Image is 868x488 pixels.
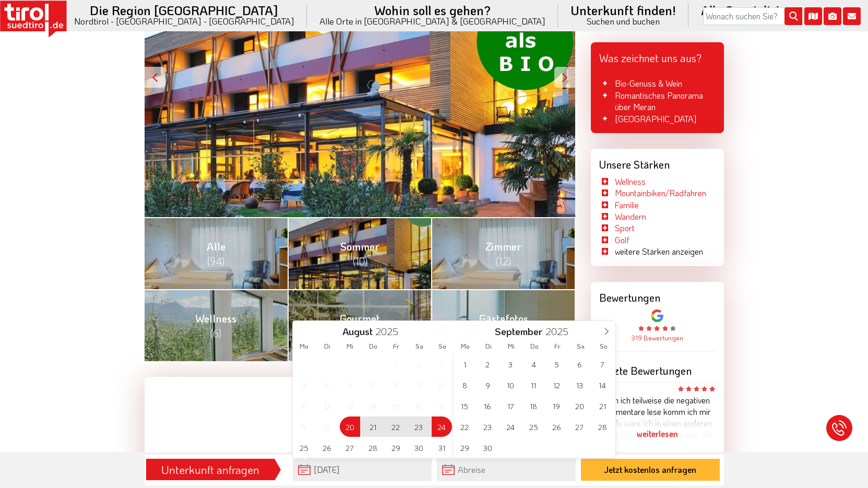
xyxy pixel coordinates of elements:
a: 319 Bewertungen [631,334,683,342]
a: Wellness (6) [145,289,288,361]
span: August 29, 2025 [386,437,406,458]
span: August 31, 2025 [432,437,452,458]
span: August 28, 2025 [363,437,383,458]
div: weiterlesen [599,421,716,447]
img: google [651,310,663,322]
span: August 16, 2025 [409,396,429,416]
span: Zimmer [485,240,521,268]
span: August [342,327,373,337]
span: August 18, 2025 [294,416,314,437]
span: September 4, 2025 [524,354,544,374]
a: Wellness [615,176,646,187]
span: September 7, 2025 [592,354,613,374]
span: (6) [210,326,221,340]
span: Fr [546,343,569,350]
span: (10) [353,254,367,268]
span: August 26, 2025 [317,437,337,458]
span: September 2, 2025 [478,354,498,374]
span: August 21, 2025 [363,416,383,437]
span: September 28, 2025 [592,416,613,437]
span: August 5, 2025 [317,375,337,395]
li: [GEOGRAPHIC_DATA] [599,113,716,125]
a: Sport [615,222,635,233]
span: Mi [339,343,362,350]
span: September [495,327,542,337]
span: Gourmet [340,312,380,340]
span: August 7, 2025 [363,375,383,395]
li: Bio-Genuss & Wein [599,78,716,89]
span: August 9, 2025 [409,375,429,395]
span: August 11, 2025 [294,396,314,416]
span: Fr [385,343,408,350]
span: September 16, 2025 [478,396,498,416]
span: So [592,343,615,350]
span: Di [316,343,339,350]
i: Fotogalerie [824,7,841,25]
span: September 8, 2025 [455,375,475,395]
small: Alle Orte in [GEOGRAPHIC_DATA] & [GEOGRAPHIC_DATA] [319,17,545,26]
span: September 24, 2025 [501,416,521,437]
span: August 6, 2025 [340,375,360,395]
li: weitere Stärken anzeigen [599,246,703,257]
span: So [431,343,454,350]
a: Sommer (10) [288,217,431,289]
span: September 25, 2025 [524,416,544,437]
i: Karte öffnen [804,7,822,25]
span: Mi [500,343,523,350]
span: September 19, 2025 [546,396,567,416]
span: Gästefotos [479,312,528,340]
span: September 27, 2025 [569,416,590,437]
li: Romantisches Panorama über Meran [599,90,716,113]
span: Mo [293,343,316,350]
a: Zimmer (12) [431,217,575,289]
span: September 12, 2025 [546,375,567,395]
button: Jetzt kostenlos anfragen [581,459,720,481]
span: Do [523,343,546,350]
div: Bewertungen [591,282,724,309]
span: (12) [496,254,511,268]
span: Do [362,343,385,350]
span: September 3, 2025 [501,354,521,374]
div: Letzte Bewertungen [599,364,716,377]
input: Abreise [437,459,576,481]
a: Golf [615,234,629,245]
span: September 1, 2025 [455,354,475,374]
span: September 20, 2025 [569,396,590,416]
span: August 13, 2025 [340,396,360,416]
span: September 29, 2025 [455,437,475,458]
span: August 3, 2025 [432,354,452,374]
span: August 14, 2025 [363,396,383,416]
span: Sa [569,343,592,350]
span: August 30, 2025 [409,437,429,458]
span: (94) [207,254,224,268]
span: August 15, 2025 [386,396,406,416]
span: August 22, 2025 [386,416,406,437]
span: Sommer [340,240,379,268]
span: Di [477,343,500,350]
small: Suchen und buchen [570,17,676,26]
span: September 14, 2025 [592,375,613,395]
a: Gourmet (17) [288,289,431,361]
span: Sa [408,343,431,350]
span: September 15, 2025 [455,396,475,416]
span: September 9, 2025 [478,375,498,395]
span: September 18, 2025 [524,396,544,416]
span: Mo [454,343,477,350]
span: September 26, 2025 [546,416,567,437]
small: Nordtirol - [GEOGRAPHIC_DATA] - [GEOGRAPHIC_DATA] [74,17,294,26]
span: August 2, 2025 [409,354,429,374]
span: September 10, 2025 [501,375,521,395]
span: September 22, 2025 [455,416,475,437]
div: Familiäres Bio-Hotel mit modernem Flair und toller Lage [174,447,546,461]
input: Year [542,325,577,338]
span: Alle [207,240,225,268]
i: Kontakt [843,7,861,25]
a: Familie [615,199,639,210]
div: Wenn ich teilweise die negativen Kommentare lese komm ich mir vor als wäre ich in einen anderen H... [599,395,716,447]
span: August 27, 2025 [340,437,360,458]
span: August 23, 2025 [409,416,429,437]
a: Mountainbiken/Radfahren [615,187,706,198]
span: September 17, 2025 [501,396,521,416]
span: September 11, 2025 [524,375,544,395]
span: August 24, 2025 [432,416,452,437]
